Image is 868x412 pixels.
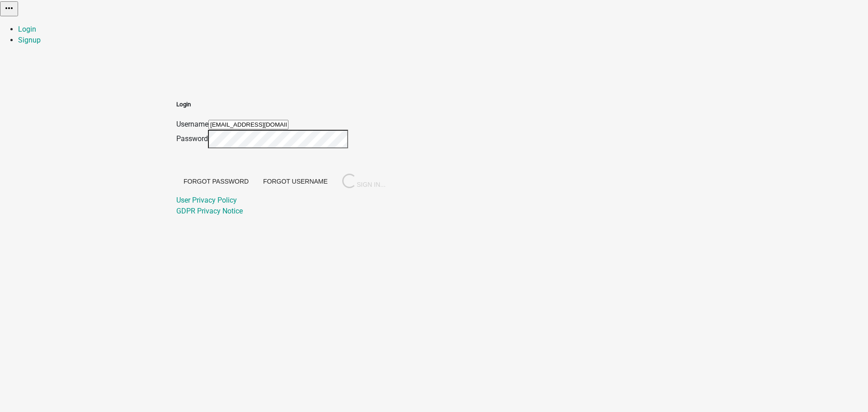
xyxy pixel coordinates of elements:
[176,207,243,215] a: GDPR Privacy Notice
[18,25,36,33] a: Login
[335,170,393,193] button: SIGN IN...
[256,173,335,189] button: Forgot Username
[176,120,208,128] label: Username
[176,173,256,189] button: Forgot Password
[342,181,386,188] span: SIGN IN...
[18,36,41,44] a: Signup
[176,134,208,143] label: Password
[4,3,14,14] i: more_horiz
[176,196,237,204] a: User Privacy Policy
[176,100,393,109] h5: Login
